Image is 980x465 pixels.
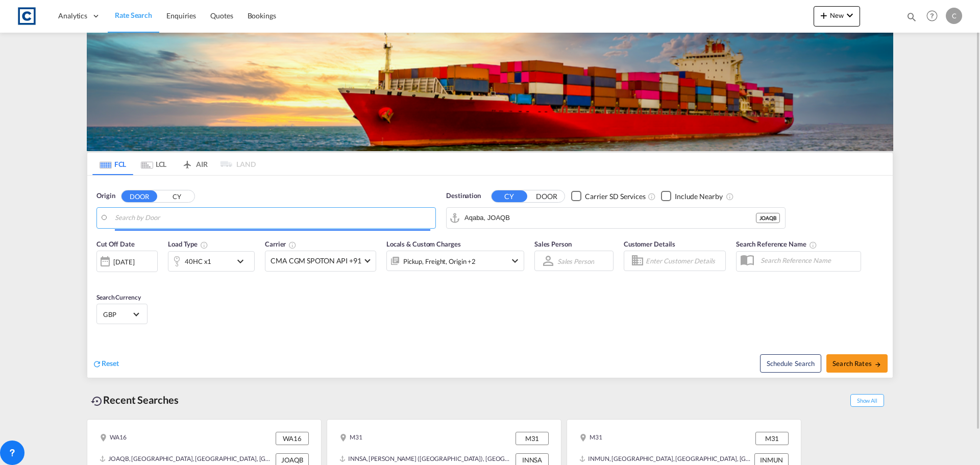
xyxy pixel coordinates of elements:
[726,192,734,201] md-icon: Unchecked: Ignores neighbouring ports when fetching rates.Checked : Includes neighbouring ports w...
[174,153,215,175] md-tab-item: AIR
[646,253,722,268] input: Enter Customer Details
[874,361,881,368] md-icon: icon-arrow-right
[96,271,104,285] md-datepicker: Select
[100,432,127,445] div: WA16
[200,241,208,249] md-icon: icon-information-outline
[492,190,527,202] button: CY
[571,191,646,202] md-checkbox: Checkbox No Ink
[133,153,174,175] md-tab-item: LCL
[844,9,856,21] md-icon: icon-chevron-down
[946,8,962,24] div: C
[624,240,675,248] span: Customer Details
[58,11,87,21] span: Analytics
[818,11,856,19] span: New
[556,254,595,268] md-select: Sales Person
[906,11,917,27] div: icon-magnify
[923,7,941,25] span: Help
[265,240,297,248] span: Carrier
[464,210,756,226] input: Search by Port
[96,293,141,301] span: Search Currency
[113,257,134,266] div: [DATE]
[288,241,297,249] md-icon: The selected Trucker/Carrierwill be displayed in the rate results If the rates are from another f...
[386,240,461,248] span: Locals & Custom Charges
[87,388,183,411] div: Recent Searches
[96,251,158,272] div: [DATE]
[234,255,252,267] md-icon: icon-chevron-down
[756,213,780,223] div: JOAQB
[585,191,646,202] div: Carrier SD Services
[181,158,193,166] md-icon: icon-airplane
[96,240,135,248] span: Cut Off Date
[166,11,196,20] span: Enquiries
[755,253,861,268] input: Search Reference Name
[168,240,208,248] span: Load Type
[339,432,362,445] div: M31
[121,190,157,202] button: DOOR
[87,33,893,151] img: LCL+%26+FCL+BACKGROUND.png
[446,191,481,201] span: Destination
[386,251,524,271] div: Pickup Freight Origin Destination Factory Stuffingicon-chevron-down
[92,359,102,369] md-icon: icon-refresh
[248,11,276,20] span: Bookings
[809,241,817,249] md-icon: Your search will be saved by the below given name
[516,432,549,445] div: M31
[115,11,152,19] span: Rate Search
[97,208,435,228] md-input-container: GB-WA16, Cheshire East
[168,251,255,272] div: 40HC x1icon-chevron-down
[661,191,723,202] md-checkbox: Checkbox No Ink
[447,208,785,228] md-input-container: Aqaba, JOAQB
[210,11,233,20] span: Quotes
[814,6,860,27] button: icon-plus 400-fgNewicon-chevron-down
[509,255,521,267] md-icon: icon-chevron-down
[276,432,309,445] div: WA16
[675,191,723,202] div: Include Nearby
[115,210,430,226] input: Search by Door
[579,432,602,445] div: M31
[102,359,119,368] span: Reset
[92,153,256,175] md-pagination-wrapper: Use the left and right arrow keys to navigate between tabs
[103,310,132,319] span: GBP
[832,359,881,368] span: Search Rates
[906,11,917,22] md-icon: icon-magnify
[271,256,361,266] span: CMA CGM SPOTON API +91
[96,191,115,201] span: Origin
[15,5,38,28] img: 1fdb9190129311efbfaf67cbb4249bed.jpeg
[92,153,133,175] md-tab-item: FCL
[760,354,821,373] button: Note: By default Schedule search will only considerorigin ports, destination ports and cut off da...
[755,432,789,445] div: M31
[923,7,946,26] div: Help
[850,394,884,407] span: Show All
[92,358,119,370] div: icon-refreshReset
[102,307,142,322] md-select: Select Currency: £ GBPUnited Kingdom Pound
[87,176,893,378] div: Origin DOOR CY GB-WA16, Cheshire EastDestination CY DOORCheckbox No InkUnchecked: Search for CY (...
[534,240,572,248] span: Sales Person
[529,190,565,202] button: DOOR
[826,354,888,373] button: Search Ratesicon-arrow-right
[185,254,211,268] div: 40HC x1
[648,192,656,201] md-icon: Unchecked: Search for CY (Container Yard) services for all selected carriers.Checked : Search for...
[818,9,830,21] md-icon: icon-plus 400-fg
[91,395,103,407] md-icon: icon-backup-restore
[403,254,476,268] div: Pickup Freight Origin Destination Factory Stuffing
[159,190,194,202] button: CY
[736,240,817,248] span: Search Reference Name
